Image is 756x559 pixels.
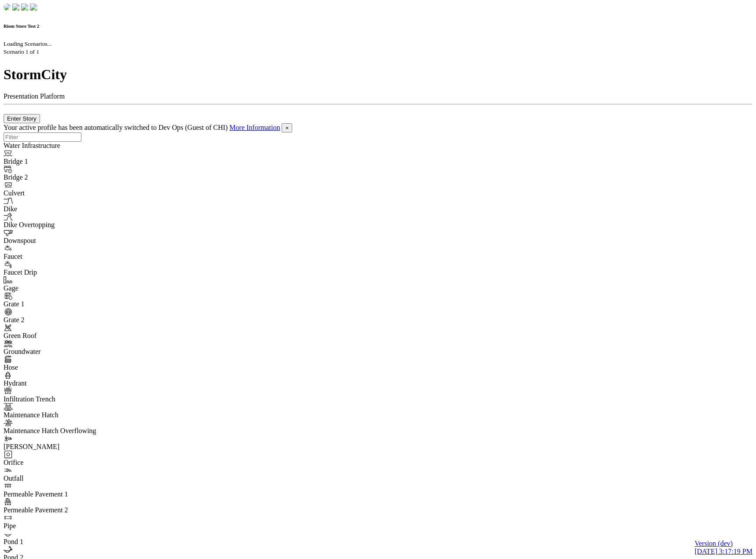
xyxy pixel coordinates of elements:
div: Bridge 2 [4,173,123,181]
div: Faucet Drip [4,268,123,276]
span: Your active profile has been automatically switched to Dev Ops (Guest of CHI) [4,124,228,131]
h1: StormCity [4,66,752,83]
small: Scenario 1 of 1 [4,48,39,55]
div: Maintenance Hatch [4,411,123,419]
div: Grate 2 [4,316,123,324]
span: Presentation Platform [4,92,65,100]
a: More Information [229,124,280,131]
div: Bridge 1 [4,158,123,165]
div: Permeable Pavement 2 [4,506,123,514]
h6: Riom Store Test 2 [4,23,752,29]
div: Maintenance Hatch Overflowing [4,427,123,435]
img: chi-fish-up.png [4,4,11,11]
div: Dike Overtopping [4,221,123,229]
div: Culvert [4,189,123,197]
div: Dike [4,205,123,213]
img: chi-fish-up.png [21,4,28,11]
div: Outfall [4,474,123,482]
div: Permeable Pavement 1 [4,490,123,498]
div: Infiltration Trench [4,395,123,403]
div: [PERSON_NAME] [4,443,123,451]
a: Version (dev) [DATE] 3:17:19 PM [694,540,752,555]
div: Groundwater [4,348,123,356]
div: Grate 1 [4,300,123,308]
span: [DATE] 3:17:19 PM [694,548,752,555]
button: Close [282,123,292,132]
div: Green Roof [4,332,123,340]
span: × [285,125,289,131]
div: Pipe [4,522,123,530]
input: Filter [4,132,81,142]
div: Downspout [4,237,123,245]
div: Gage [4,284,123,292]
small: Loading Scenarios... [4,40,52,47]
img: chi-fish-down.png [12,4,19,11]
div: Hose [4,364,123,371]
button: Enter Story [4,114,40,123]
div: Hydrant [4,379,123,387]
div: Orifice [4,459,123,467]
div: Faucet [4,253,123,261]
img: chi-fish-blink.png [30,4,37,11]
div: Water Infrastructure [4,142,123,150]
div: Pond 1 [4,538,123,546]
